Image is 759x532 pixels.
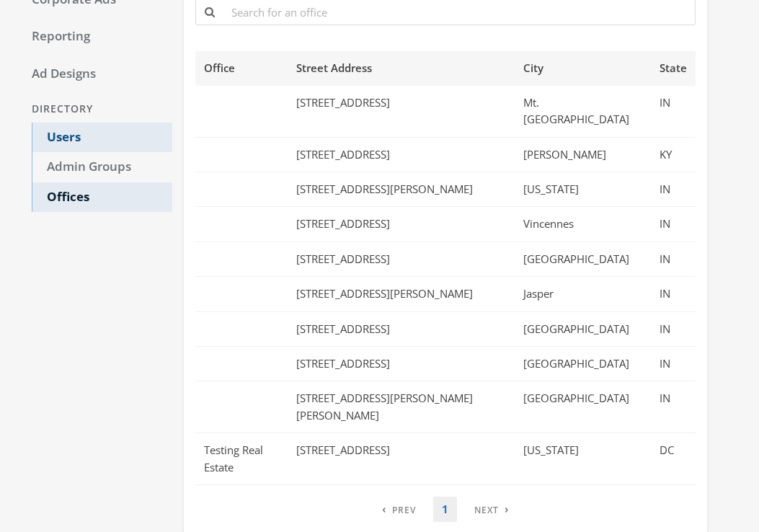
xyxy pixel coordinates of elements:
[515,86,651,137] td: Mt. [GEOGRAPHIC_DATA]
[515,381,651,433] td: [GEOGRAPHIC_DATA]
[515,433,651,485] td: [US_STATE]
[288,86,515,137] td: [STREET_ADDRESS]
[651,86,696,137] td: IN
[32,123,172,153] a: Users
[195,51,288,85] th: Office
[651,381,696,433] td: IN
[433,497,457,522] a: 1
[288,433,515,485] td: [STREET_ADDRESS]
[515,51,651,85] th: City
[651,241,696,276] td: IN
[32,152,172,182] a: Admin Groups
[651,172,696,207] td: IN
[651,207,696,241] td: IN
[17,59,172,89] a: Ad Designs
[288,381,515,433] td: [STREET_ADDRESS][PERSON_NAME][PERSON_NAME]
[515,347,651,381] td: [GEOGRAPHIC_DATA]
[17,96,172,123] div: Directory
[288,172,515,207] td: [STREET_ADDRESS][PERSON_NAME]
[651,51,696,85] th: State
[651,277,696,311] td: IN
[288,277,515,311] td: [STREET_ADDRESS][PERSON_NAME]
[288,241,515,276] td: [STREET_ADDRESS]
[288,207,515,241] td: [STREET_ADDRESS]
[288,137,515,172] td: [STREET_ADDRESS]
[288,311,515,346] td: [STREET_ADDRESS]
[651,311,696,346] td: IN
[515,207,651,241] td: Vincennes
[17,22,172,52] a: Reporting
[515,172,651,207] td: [US_STATE]
[651,137,696,172] td: KY
[195,433,288,485] td: Testing Real Estate
[651,433,696,485] td: DC
[373,497,518,522] nav: pagination
[288,51,515,85] th: Street Address
[205,6,215,17] i: Search for an office
[515,137,651,172] td: [PERSON_NAME]
[32,182,172,213] a: Offices
[515,311,651,346] td: [GEOGRAPHIC_DATA]
[515,241,651,276] td: [GEOGRAPHIC_DATA]
[515,277,651,311] td: Jasper
[288,347,515,381] td: [STREET_ADDRESS]
[651,347,696,381] td: IN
